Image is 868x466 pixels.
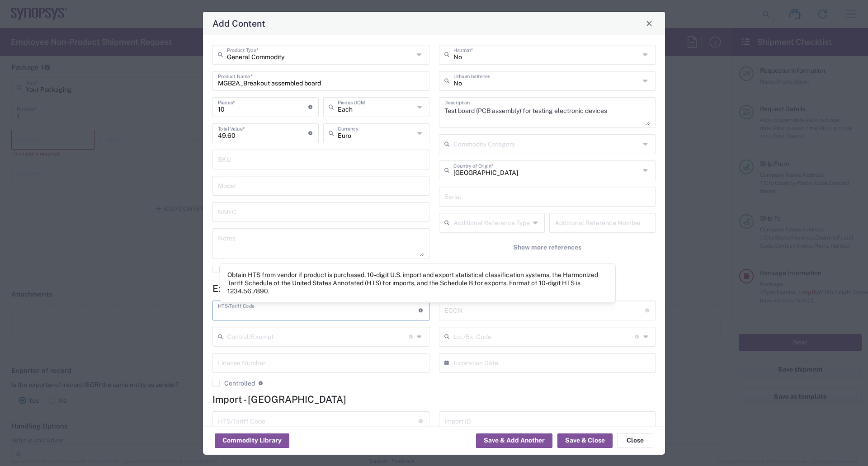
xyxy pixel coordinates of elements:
button: Save & Close [557,433,613,448]
button: Commodity Library [215,433,289,448]
button: Close [617,433,653,448]
h4: Export - DE [212,283,656,294]
button: Close [643,17,656,30]
span: Show more references [513,243,581,252]
label: Controlled [212,380,255,387]
h4: Import - [GEOGRAPHIC_DATA] [212,394,656,405]
div: Obtain HTS from vendor if product is purchased. 10-digit U.S. import and export statistical class... [227,271,608,295]
h4: Add Content [212,17,265,30]
button: Save & Add Another [476,433,552,448]
label: Insurance [212,266,253,273]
